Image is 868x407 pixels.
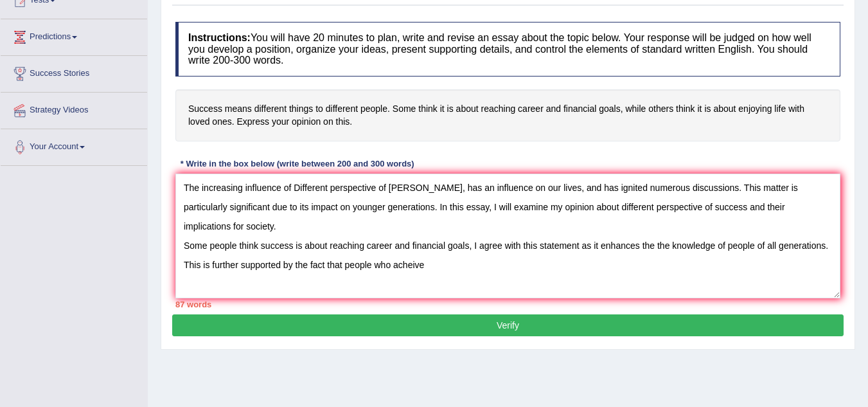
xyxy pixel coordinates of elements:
b: Instructions: [188,32,251,43]
a: Strategy Videos [1,93,147,125]
a: Success Stories [1,56,147,88]
h4: Success means different things to different people. Some think it is about reaching career and fi... [175,89,840,141]
a: Your Account [1,129,147,161]
div: 87 words [175,298,840,311]
a: Predictions [1,19,147,51]
div: * Write in the box below (write between 200 and 300 words) [175,158,419,170]
h4: You will have 20 minutes to plan, write and revise an essay about the topic below. Your response ... [175,22,840,77]
button: Verify [172,314,844,336]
